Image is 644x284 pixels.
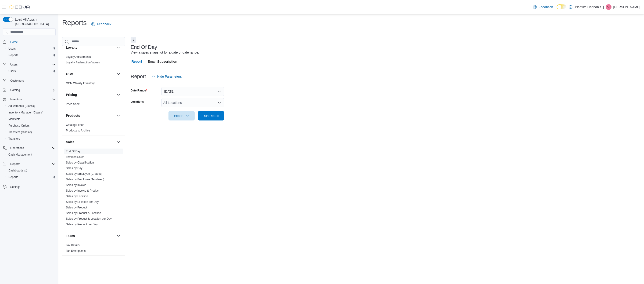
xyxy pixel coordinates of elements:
[8,97,24,102] button: Inventory
[66,211,101,215] span: Sales by Product & Location
[62,18,87,27] h1: Reports
[66,150,80,153] a: End Of Day
[1,145,57,151] button: Operations
[539,5,553,9] span: Feedback
[557,4,566,9] input: Dark Mode
[8,145,26,151] button: Operations
[66,55,91,58] a: Loyalty Adjustments
[66,189,99,193] span: Sales by Invoice & Product
[5,151,57,158] button: Cash Management
[7,129,56,135] span: Transfers (Classic)
[575,4,601,10] p: Plantlife Cannabis
[171,111,192,120] span: Export
[7,103,56,109] span: Adjustments (Classic)
[9,5,30,9] img: Cova
[66,102,80,106] span: Price Sheet
[7,68,56,74] span: Users
[66,244,80,247] a: Tax Details
[66,155,84,159] a: Itemized Sales
[62,101,125,109] div: Pricing
[7,152,34,157] a: Cash Management
[66,113,115,118] button: Products
[8,39,20,45] a: Home
[66,123,84,127] span: Catalog Export
[66,140,75,144] h3: Sales
[8,161,22,167] button: Reports
[7,174,56,180] span: Reports
[603,4,604,10] p: |
[10,63,18,66] span: Users
[89,19,113,29] a: Feedback
[66,206,87,209] a: Sales by Product
[66,61,100,64] span: Loyalty Redemption Values
[161,87,224,96] button: [DATE]
[66,223,98,226] a: Sales by Product per Day
[8,97,56,102] span: Inventory
[66,178,104,181] span: Sales by Employee (Tendered)
[198,111,224,120] button: Run Report
[10,79,24,83] span: Customers
[66,200,99,204] a: Sales by Location per Day
[3,37,56,202] nav: Complex example
[66,45,115,50] button: Loyalty
[116,139,121,145] button: Sales
[66,129,90,132] a: Products to Archive
[66,92,77,97] h3: Pricing
[66,200,99,204] span: Sales by Location per Day
[66,183,86,187] span: Sales by Invoice
[66,217,112,220] a: Sales by Product & Location per Day
[131,100,144,104] label: Locations
[62,242,125,255] div: Taxes
[8,145,56,151] span: Operations
[148,57,177,66] span: Email Subscription
[62,54,125,67] div: Loyalty
[8,161,56,167] span: Reports
[66,92,115,97] button: Pricing
[7,136,22,142] a: Transfers
[7,174,20,180] a: Reports
[62,80,125,88] div: OCM
[66,123,84,127] a: Catalog Export
[66,172,103,175] a: Sales by Employee (Created)
[8,78,26,84] a: Customers
[1,161,57,167] button: Reports
[8,111,43,114] span: Inventory Manager (Classic)
[7,103,37,109] a: Adjustments (Classic)
[5,129,57,135] button: Transfers (Classic)
[66,195,88,198] a: Sales by Location
[116,113,121,118] button: Products
[1,61,57,68] button: Users
[10,185,20,189] span: Settings
[5,52,57,58] button: Reports
[8,87,22,93] button: Catalog
[66,189,99,192] a: Sales by Invoice & Product
[131,50,199,55] div: View a sales snapshot for a date or date range.
[7,52,20,58] a: Reports
[7,123,56,128] span: Purchase Orders
[62,122,125,135] div: Products
[168,111,195,120] button: Export
[66,206,87,209] span: Sales by Product
[116,45,121,50] button: Loyalty
[157,74,182,79] span: Hide Parameters
[10,98,22,101] span: Inventory
[66,140,115,144] button: Sales
[1,39,57,45] button: Home
[66,129,90,132] span: Products to Archive
[8,117,20,121] span: Manifests
[8,53,18,57] span: Reports
[7,110,56,115] span: Inventory Manager (Classic)
[10,40,18,44] span: Home
[5,167,57,174] a: Dashboards
[613,4,640,10] p: [PERSON_NAME]
[66,72,115,76] button: OCM
[1,96,57,103] button: Inventory
[131,44,157,50] h3: End Of Day
[66,178,104,181] a: Sales by Employee (Tendered)
[66,243,80,247] span: Tax Details
[10,162,20,166] span: Reports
